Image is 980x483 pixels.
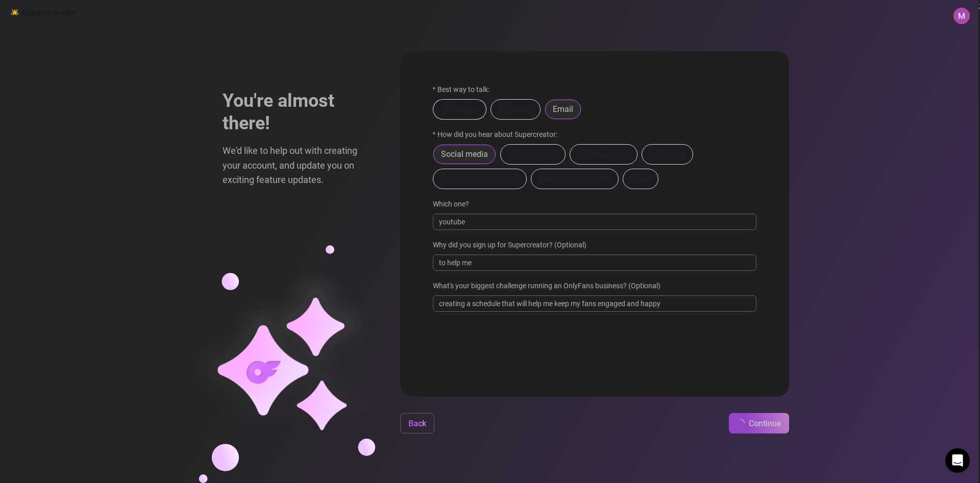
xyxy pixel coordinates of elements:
span: Influencer [650,149,685,159]
span: News or Blog article [539,174,610,183]
span: Advertisement [578,149,629,159]
label: Best way to talk: [433,84,496,95]
label: How did you hear about Supercreator: [433,129,564,140]
input: Why did you sign up for Supercreator? (Optional) [433,255,756,271]
label: Which one? [433,198,476,210]
img: logo [10,8,78,17]
img: ACg8ocL0779mGjGVRifFZArHitIkRIJ0DZf4JH6GBU6Fg9P9PcAAfw=s96-c [954,8,969,24]
span: Refferal from a friend [441,174,519,183]
span: Other [631,174,650,183]
span: Social media [441,149,488,159]
h1: You're almost there! [223,90,376,134]
span: loading [735,418,745,428]
span: Back [408,419,426,428]
span: WhatsApp [441,104,478,114]
span: Continue [749,419,781,428]
span: Telegram [499,104,532,114]
input: Which one? [433,214,756,230]
button: Back [400,413,434,433]
label: Why did you sign up for Supercreator? (Optional) [433,239,593,250]
div: Open Intercom Messenger [945,448,970,473]
label: What's your biggest challenge running an OnlyFans business? (Optional) [433,280,667,291]
span: Online search [508,149,557,159]
button: Continue [729,413,789,433]
input: What's your biggest challenge running an OnlyFans business? (Optional) [433,295,756,312]
span: We'd like to help out with creating your account, and update you on exciting feature updates. [223,144,376,187]
span: Email [553,104,573,114]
